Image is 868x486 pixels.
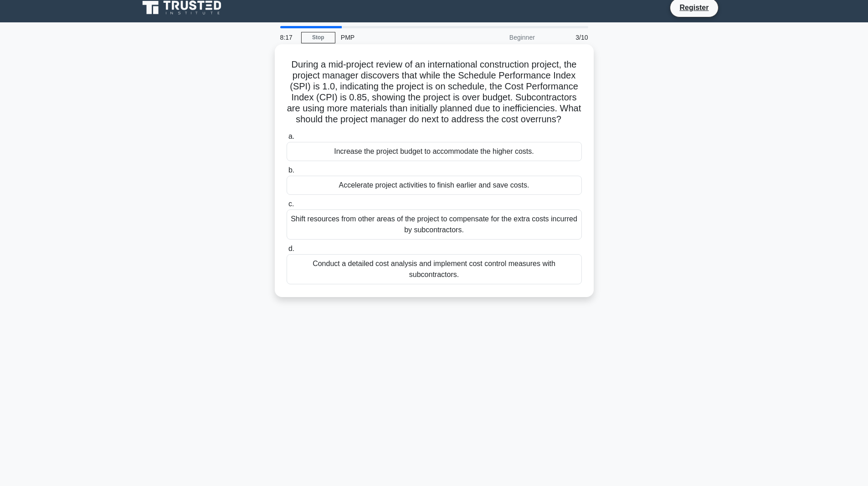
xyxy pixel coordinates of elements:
a: Register [674,2,714,13]
span: a. [288,132,294,140]
div: Shift resources from other areas of the project to compensate for the extra costs incurred by sub... [287,209,582,240]
div: Beginner [461,28,540,47]
div: 3/10 [540,28,594,47]
span: b. [288,166,294,174]
div: Accelerate project activities to finish earlier and save costs. [287,176,582,195]
div: Conduct a detailed cost analysis and implement cost control measures with subcontractors. [287,254,582,284]
a: Stop [301,32,335,43]
span: c. [288,200,294,208]
h5: During a mid-project review of an international construction project, the project manager discove... [286,59,583,125]
div: Increase the project budget to accommodate the higher costs. [287,142,582,161]
div: 8:17 [275,28,301,47]
div: PMP [335,28,461,47]
span: d. [288,245,294,252]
